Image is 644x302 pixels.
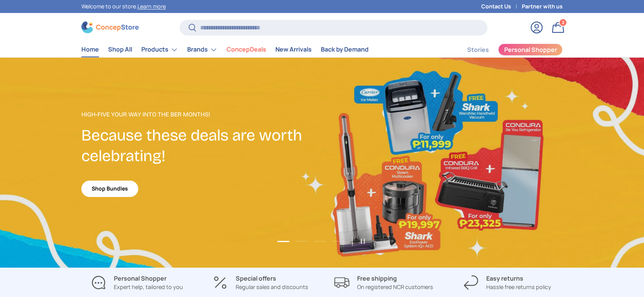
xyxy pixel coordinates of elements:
strong: Personal Shopper [114,274,167,283]
a: Partner with us [522,2,563,11]
img: ConcepStore [81,21,139,33]
span: Personal Shopper [504,47,557,53]
a: Personal Shopper Expert help, tailored to you [81,274,193,291]
a: Home [81,42,99,57]
strong: Free shipping [357,274,397,283]
nav: Secondary [449,42,563,57]
p: On registered NCR customers [357,283,433,291]
p: Regular sales and discounts [236,283,308,291]
strong: Special offers [236,274,276,283]
span: 2 [562,19,565,25]
nav: Primary [81,42,369,57]
a: Shop All [108,42,132,57]
a: Easy returns Hassle free returns policy [451,274,563,291]
p: Hassle free returns policy [486,283,551,291]
a: Learn more [138,3,166,10]
p: Expert help, tailored to you [114,283,183,291]
a: Special offers Regular sales and discounts [205,274,316,291]
a: Products [141,42,178,57]
summary: Brands [183,42,222,57]
a: Contact Us [481,2,522,11]
strong: Easy returns [486,274,523,283]
p: Welcome to our store. [81,2,166,11]
a: ConcepDeals [227,42,266,57]
h2: Because these deals are worth celebrating! [81,125,322,166]
a: Shop Bundles [81,181,138,197]
summary: Products [137,42,183,57]
a: Brands [187,42,217,57]
a: Free shipping On registered NCR customers [328,274,439,291]
a: Back by Demand [321,42,369,57]
a: Personal Shopper [498,44,563,56]
p: High-Five Your Way Into the Ber Months! [81,110,322,119]
a: New Arrivals [275,42,312,57]
a: Stories [467,42,489,57]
